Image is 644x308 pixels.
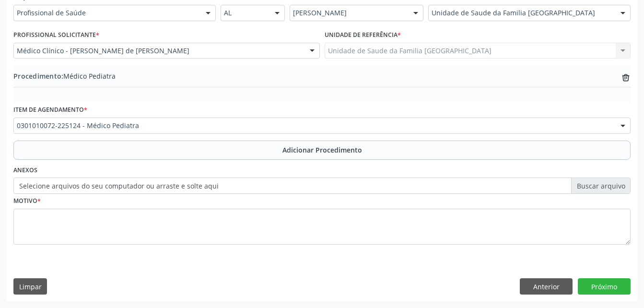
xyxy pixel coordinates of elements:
[13,278,47,295] button: Limpar
[13,141,631,160] button: Adicionar Procedimento
[325,28,401,43] label: Unidade de referência
[13,28,99,43] label: Profissional Solicitante
[293,8,403,18] span: [PERSON_NAME]
[17,121,611,130] span: 0301010072-225124 - Médico Pediatra
[432,8,611,18] span: Unidade de Saude da Familia [GEOGRAPHIC_DATA]
[13,103,87,118] label: Item de agendamento
[17,46,300,56] span: Médico Clínico - [PERSON_NAME] de [PERSON_NAME]
[17,8,196,18] span: Profissional de Saúde
[13,163,37,178] label: Anexos
[578,278,631,295] button: Próximo
[13,194,41,209] label: Motivo
[282,145,362,155] span: Adicionar Procedimento
[13,71,116,81] span: Médico Pediatra
[13,71,63,81] span: Procedimento:
[224,8,265,18] span: AL
[520,278,573,295] button: Anterior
